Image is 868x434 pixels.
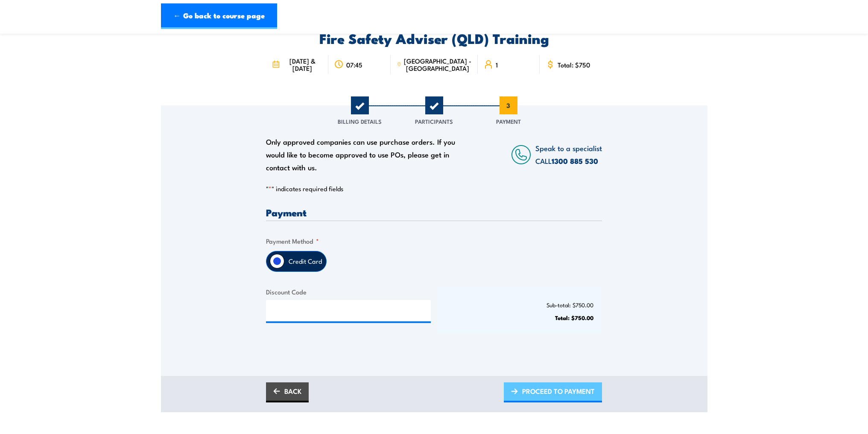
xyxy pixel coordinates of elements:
span: 1 [496,61,498,68]
span: 2 [425,96,443,114]
label: Credit Card [284,251,326,271]
span: 3 [500,96,517,114]
span: Speak to a specialist CALL [535,143,602,166]
span: 1 [351,96,369,114]
div: Only approved companies can use purchase orders. If you would like to become approved to use POs,... [266,135,460,174]
h3: Payment [266,207,602,217]
p: " " indicates required fields [266,184,602,193]
span: [DATE] & [DATE] [282,57,322,72]
p: Sub-total: $750.00 [446,302,594,308]
span: 07:45 [346,61,362,68]
a: PROCEED TO PAYMENT [504,382,602,402]
a: 1300 885 530 [552,155,598,166]
span: Total: $750 [558,61,590,68]
label: Discount Code [266,287,431,297]
span: Participants [415,117,453,125]
strong: Total: $750.00 [555,313,593,322]
a: BACK [266,382,309,402]
h2: Fire Safety Adviser (QLD) Training [266,32,602,44]
span: Billing Details [338,117,382,125]
span: PROCEED TO PAYMENT [522,380,595,402]
legend: Payment Method [266,236,319,246]
span: Payment [496,117,521,125]
a: ← Go back to course page [161,3,277,29]
span: [GEOGRAPHIC_DATA] - [GEOGRAPHIC_DATA] [404,57,472,72]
